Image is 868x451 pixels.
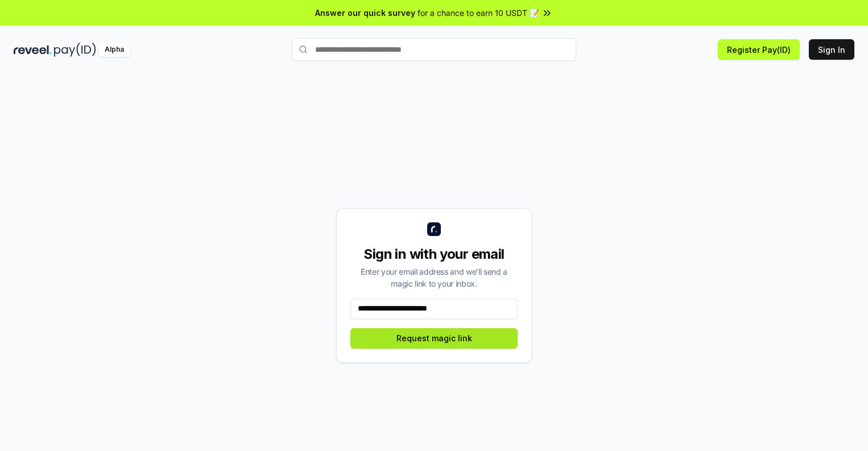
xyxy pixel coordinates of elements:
span: for a chance to earn 10 USDT 📝 [418,7,539,19]
div: Alpha [98,43,130,57]
span: Answer our quick survey [315,7,415,19]
div: Enter your email address and we’ll send a magic link to your inbox. [350,266,518,289]
img: pay_id [54,43,96,57]
img: reveel_dark [14,43,52,57]
img: logo_small [427,222,441,236]
button: Register Pay(ID) [718,39,800,60]
button: Request magic link [350,328,518,349]
button: Sign In [809,39,854,60]
div: Sign in with your email [350,245,518,263]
